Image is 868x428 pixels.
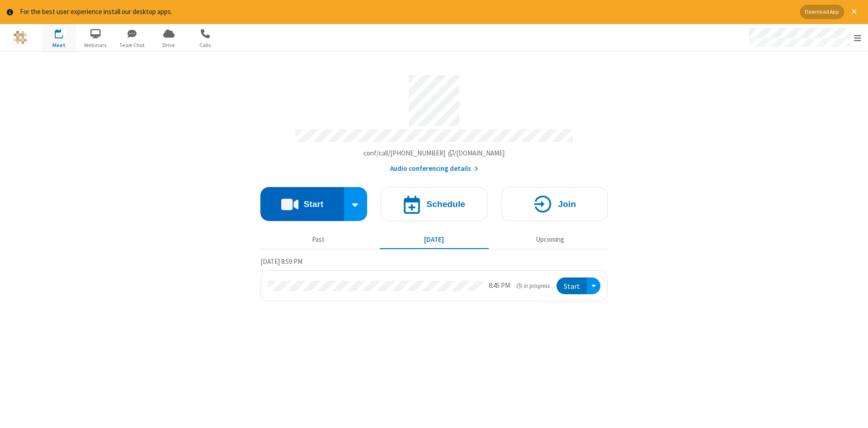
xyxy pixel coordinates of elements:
[495,231,604,249] button: Upcoming
[260,257,302,266] span: [DATE] 8:59 PM
[501,187,608,221] button: Join
[390,164,478,174] button: Audio conferencing details
[363,148,505,159] button: Copy my meeting room linkCopy my meeting room link
[741,24,868,51] div: Open menu
[558,200,576,208] h4: Join
[115,41,149,49] span: Team Chat
[264,231,373,249] button: Past
[800,5,844,19] button: Download App
[3,24,37,51] button: Logo
[363,149,505,157] span: Copy my meeting room link
[61,29,67,36] div: 1
[344,187,368,221] div: Start conference options
[489,281,510,291] div: 8:45 PM
[557,277,587,294] button: Start
[426,200,465,208] h4: Schedule
[79,41,113,49] span: Webinars
[380,231,489,249] button: [DATE]
[260,256,608,301] section: Today's Meetings
[847,5,861,19] button: Close alert
[260,187,344,221] button: Start
[260,68,608,174] section: Account details
[14,31,27,44] img: QA Selenium DO NOT DELETE OR CHANGE
[20,7,793,17] div: For the best user experience install our desktop apps.
[517,282,550,290] em: in progress
[152,41,186,49] span: Drive
[587,277,600,294] div: Open menu
[381,187,487,221] button: Schedule
[189,41,222,49] span: Calls
[42,41,76,49] span: Meet
[303,200,323,208] h4: Start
